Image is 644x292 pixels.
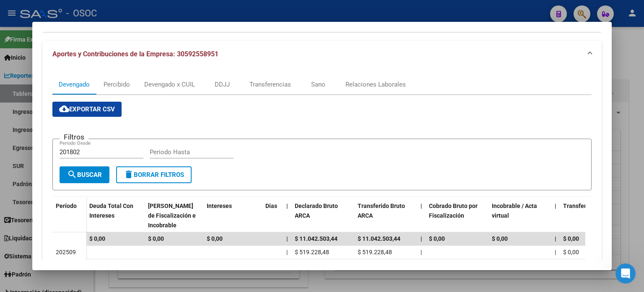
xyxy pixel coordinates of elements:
span: $ 11.042.503,44 [358,235,400,242]
span: | [286,249,288,255]
mat-icon: cloud_download [59,104,69,114]
span: | [555,203,556,209]
datatable-header-cell: Transferido Bruto ARCA [354,197,417,234]
span: Período [56,203,77,209]
datatable-header-cell: Intereses [203,197,262,234]
span: Cobrado Bruto por Fiscalización [429,203,478,219]
datatable-header-cell: Dias [262,197,283,234]
mat-expansion-panel-header: Aportes y Contribuciones de la Empresa: 30592558951 [42,41,602,68]
span: Deuda Total Con Intereses [89,203,133,219]
datatable-header-cell: Deuda Bruta Neto de Fiscalización e Incobrable [145,197,203,234]
span: Intereses [207,203,232,209]
iframe: Intercom live chat [615,263,636,284]
datatable-header-cell: Transferido De Más [560,197,623,234]
div: Transferencias [249,80,291,89]
button: Exportar CSV [52,102,122,117]
div: Sano [311,80,325,89]
datatable-header-cell: Cobrado Bruto por Fiscalización [426,197,488,234]
span: $ 0,00 [148,235,164,242]
span: $ 0,00 [563,249,579,255]
span: Buscar [67,171,102,179]
datatable-header-cell: Declarado Bruto ARCA [291,197,354,234]
div: Relaciones Laborales [345,80,406,89]
span: $ 0,00 [429,235,445,242]
span: $ 0,00 [207,235,223,242]
span: $ 519.228,48 [295,249,329,255]
button: Buscar [60,166,109,183]
span: | [555,235,556,242]
span: $ 11.042.503,44 [295,235,338,242]
datatable-header-cell: Deuda Total Con Intereses [86,197,145,234]
mat-icon: delete [124,169,134,179]
h3: Filtros [60,132,88,142]
div: DDJJ [215,80,230,89]
span: | [286,203,288,209]
datatable-header-cell: | [283,197,291,234]
datatable-header-cell: Período [52,197,86,232]
button: Borrar Filtros [116,166,192,183]
span: $ 0,00 [89,235,105,242]
span: Incobrable / Acta virtual [492,203,537,219]
span: $ 0,00 [563,235,579,242]
span: | [421,203,422,209]
span: $ 0,00 [492,235,508,242]
span: | [421,249,422,255]
datatable-header-cell: Incobrable / Acta virtual [488,197,551,234]
span: | [286,235,288,242]
span: Transferido Bruto ARCA [358,203,405,219]
div: Percibido [104,80,130,89]
div: Devengado x CUIL [144,80,195,89]
span: Exportar CSV [59,105,115,113]
span: Aportes y Contribuciones de la Empresa: 30592558951 [52,50,218,58]
datatable-header-cell: | [417,197,426,234]
span: Dias [265,203,277,209]
span: [PERSON_NAME] de Fiscalización e Incobrable [148,203,196,229]
span: $ 519.228,48 [358,249,392,255]
div: Devengado [59,80,90,89]
span: | [555,249,556,255]
span: Transferido De Más [563,203,615,209]
span: Borrar Filtros [124,171,184,179]
span: 202509 [56,249,76,255]
span: Declarado Bruto ARCA [295,203,338,219]
datatable-header-cell: | [551,197,560,234]
span: | [421,235,422,242]
mat-icon: search [67,169,77,179]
